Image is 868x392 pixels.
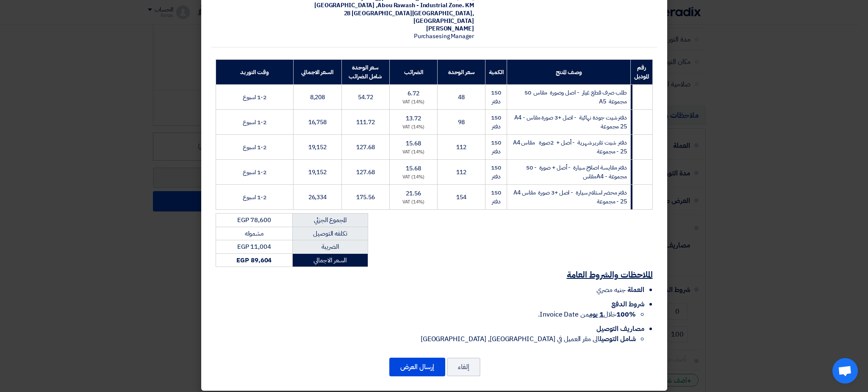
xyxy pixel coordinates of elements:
[216,334,636,344] li: الى مقر العميل في [GEOGRAPHIC_DATA], [GEOGRAPHIC_DATA]
[356,168,374,177] span: 127.68
[447,358,480,376] button: إلغاء
[458,118,465,127] span: 98
[456,168,466,177] span: 112
[308,193,327,202] span: 26,334
[243,168,266,177] span: 1-2 اسبوع
[393,174,434,181] div: (14%) VAT
[243,193,266,202] span: 1-2 اسبوع
[308,143,327,152] span: 19,152
[458,93,465,102] span: 48
[438,60,485,85] th: سعر الوحدة
[611,299,644,309] span: شروط الدفع
[393,124,434,131] div: (14%) VAT
[356,118,374,127] span: 111.72
[513,188,627,206] span: دفتر محضر استلام سيارة - اصل +3 صورة مقاس A4 - 25 مجموعة
[293,240,368,254] td: الضريبة
[513,138,627,156] span: دفتر شيت تقرير شهرية - أصل + 2صورة مقاس A4 - 25 مجموعة
[294,60,341,85] th: السعر الاجمالي
[310,93,325,102] span: 8,208
[237,242,271,251] span: EGP 11,004
[631,60,652,85] th: رقم الموديل
[393,99,434,106] div: (14%) VAT
[406,139,421,148] span: 15.68
[596,324,644,334] span: مصاريف التوصيل
[507,60,631,85] th: وصف المنتج
[356,143,374,152] span: 127.68
[243,93,266,102] span: 1-2 اسبوع
[456,143,466,152] span: 112
[389,358,445,376] button: إرسال العرض
[243,118,266,127] span: 1-2 اسبوع
[308,118,327,127] span: 16,758
[524,88,627,106] span: طلب صرف قطع غيار - اصل وصورة مقاس 50 مجموعة A5
[406,114,421,123] span: 13.72
[491,138,501,156] span: 150 دفتر
[358,93,373,102] span: 54.72
[236,256,272,265] strong: EGP 89,604
[356,193,374,202] span: 175.56
[243,143,266,152] span: 1-2 اسبوع
[525,163,627,181] span: دفتر مقايسة اصلاح سيارة - أصل + صورة - 50 مجموعة - A4مقاس
[389,60,437,85] th: الضرائب
[393,149,434,156] div: (14%) VAT
[341,60,389,85] th: سعر الوحدة شامل الضرائب
[514,113,627,131] span: دفتر شيت جودة نهائية - اصل +3 صورة مقاس A4 - 25 مجموعة
[245,229,263,238] span: مشموله
[293,253,368,267] td: السعر الاجمالي
[216,60,294,85] th: وقت التوريد
[567,268,653,281] u: الملاحظات والشروط العامة
[293,227,368,240] td: تكلفه التوصيل
[393,199,434,206] div: (14%) VAT
[627,285,644,295] span: العملة
[616,309,636,320] strong: 100%
[293,214,368,227] td: المجموع الجزئي
[491,163,501,181] span: 150 دفتر
[414,32,474,41] span: Purchasesing Manager
[491,188,501,206] span: 150 دفتر
[832,358,858,384] a: Open chat
[538,309,635,320] span: خلال من Invoice Date.
[596,285,626,295] span: جنيه مصري
[308,168,327,177] span: 19,152
[599,334,636,344] strong: شامل التوصيل
[216,214,293,227] td: EGP 78,600
[406,189,421,198] span: 21.56
[426,24,474,33] span: [PERSON_NAME]
[408,89,419,98] span: 6.72
[406,164,421,173] span: 15.68
[491,113,501,131] span: 150 دفتر
[485,60,507,85] th: الكمية
[491,88,501,106] span: 150 دفتر
[456,193,466,202] span: 154
[589,309,604,320] u: 1 يوم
